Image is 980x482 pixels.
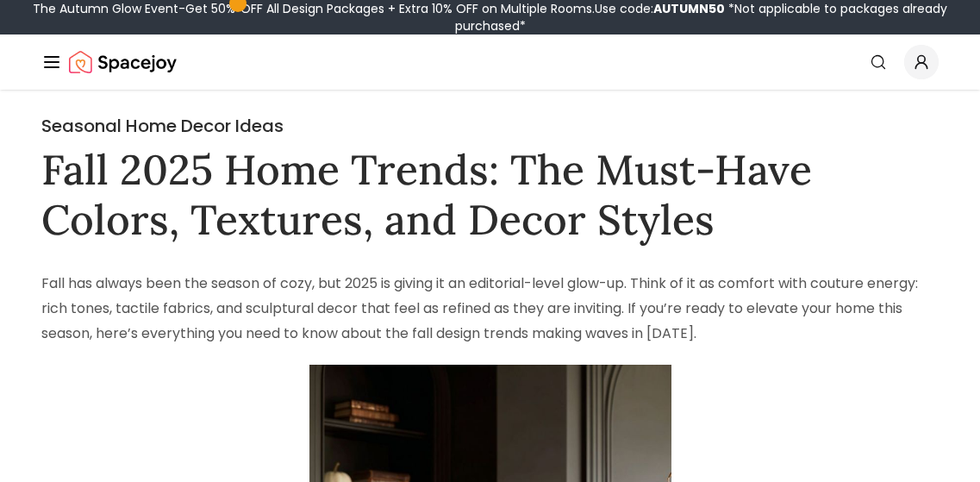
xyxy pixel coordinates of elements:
img: Spacejoy Logo [69,45,177,79]
h1: Fall 2025 Home Trends: The Must-Have Colors, Textures, and Decor Styles [41,145,939,244]
nav: Global [41,34,939,90]
a: Spacejoy [69,45,177,79]
p: Fall has always been the season of cozy, but 2025 is giving it an editorial-level glow-up. Think ... [41,272,939,346]
h2: Seasonal Home Decor Ideas [41,114,939,138]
